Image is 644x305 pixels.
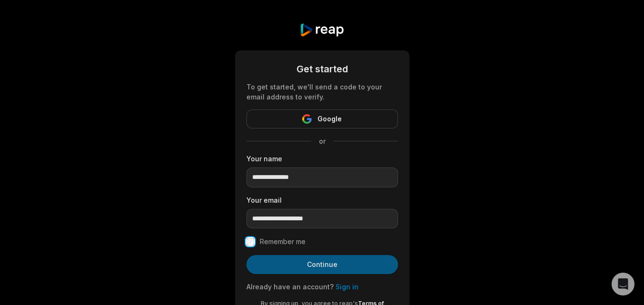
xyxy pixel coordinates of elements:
[336,283,358,291] a: Sign in
[612,273,634,295] div: Open Intercom Messenger
[299,23,345,37] img: reap
[317,113,342,125] span: Google
[246,195,398,205] label: Your email
[246,154,398,164] label: Your name
[260,236,306,247] label: Remember me
[246,62,398,76] div: Get started
[246,82,398,102] div: To get started, we'll send a code to your email address to verify.
[246,109,398,128] button: Google
[246,255,398,274] button: Continue
[246,283,334,291] span: Already have an account?
[311,136,333,146] span: or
